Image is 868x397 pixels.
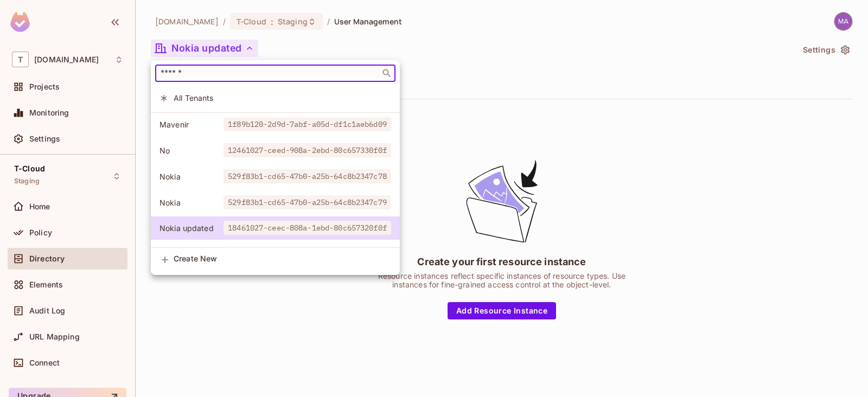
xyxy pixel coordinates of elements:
[224,117,391,131] span: 1f89b120-2d9d-7abf-a05d-df1c1aeb6d09
[224,143,391,157] span: 12461027-ceed-908a-2ebd-80c657330f0f
[151,216,400,240] div: Show only users with a role in this tenant: Nokia updated
[174,93,391,103] span: All Tenants
[159,197,224,208] span: Nokia
[151,242,400,266] div: Show only users with a role in this tenant: TestingTenant100
[174,254,391,263] span: Create New
[159,145,224,156] span: No
[151,191,400,214] div: Show only users with a role in this tenant: Nokia
[224,169,391,183] span: 529f83b1-cd65-47b0-a25b-64c8b2347c78
[151,165,400,188] div: Show only users with a role in this tenant: Nokia
[159,223,224,233] span: Nokia updated
[224,247,391,261] span: 12461027-ceec-808a-1ebd-80c657320f0f
[159,119,224,130] span: Mavenir
[151,113,400,136] div: Show only users with a role in this tenant: Mavenir
[224,221,391,235] span: 18461027-ceec-808a-1ebd-80c657320f0f
[224,195,391,209] span: 529f83b1-cd65-47b0-a25b-64c8b2347c79
[151,139,400,162] div: Show only users with a role in this tenant: No
[159,171,224,182] span: Nokia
